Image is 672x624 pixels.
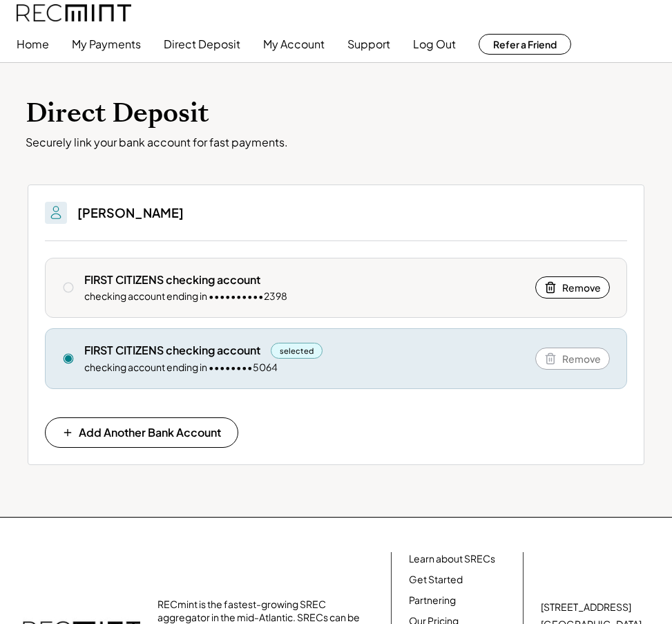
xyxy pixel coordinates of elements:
[17,4,131,21] img: recmint-logotype%403x.png
[409,573,463,587] a: Get Started
[84,343,260,358] div: FIRST CITIZENS checking account
[84,272,260,287] div: FIRST CITIZENS checking account
[263,30,325,58] button: My Account
[479,34,571,55] button: Refer a Friend
[48,205,64,221] img: People.svg
[271,343,323,359] div: selected
[45,417,238,448] button: Add Another Bank Account
[26,135,647,150] div: Securely link your bank account for fast payments.
[347,30,390,58] button: Support
[77,205,184,220] h3: [PERSON_NAME]
[84,290,287,303] div: checking account ending in ••••••••••2398
[535,348,610,370] button: Remove
[17,30,49,58] button: Home
[562,354,601,363] span: Remove
[413,30,456,58] button: Log Out
[72,30,141,58] button: My Payments
[164,30,240,58] button: Direct Deposit
[541,601,631,614] div: [STREET_ADDRESS]
[409,552,495,566] a: Learn about SRECs
[562,283,601,292] span: Remove
[79,427,221,438] span: Add Another Bank Account
[535,276,610,299] button: Remove
[84,361,278,375] div: checking account ending in ••••••••5064
[409,594,456,607] a: Partnering
[26,97,647,130] h1: Direct Deposit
